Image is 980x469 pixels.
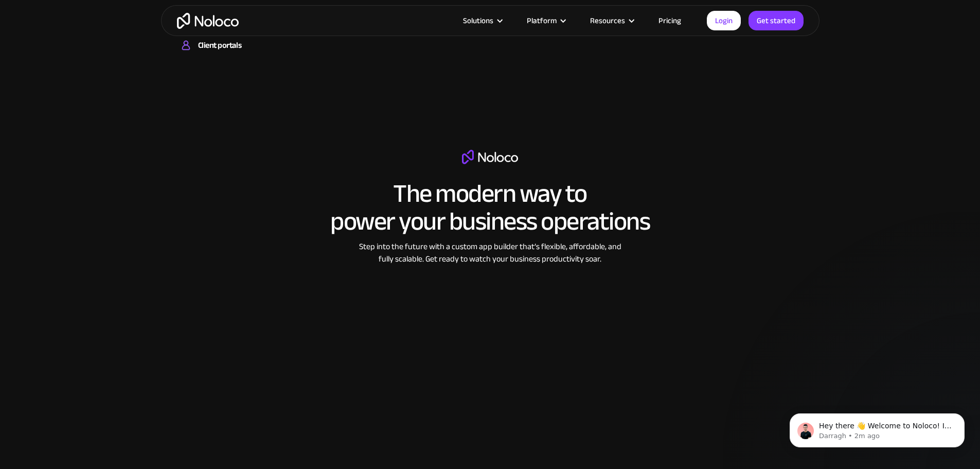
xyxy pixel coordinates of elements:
a: Login [707,11,741,30]
h2: The modern way to power your business operations [330,180,650,235]
iframe: Intercom notifications message [774,392,980,464]
div: Platform [514,14,577,27]
div: Step into the future with a custom app builder that’s flexible, affordable, and fully scalable. G... [354,240,627,265]
div: Solutions [463,14,493,27]
div: Resources [590,14,625,27]
div: Client portals [198,38,241,53]
a: Get started [749,11,804,30]
a: Pricing [646,14,694,27]
div: Resources [577,14,646,27]
div: Solutions [450,14,514,27]
div: Platform [527,14,557,27]
div: Build a secure, fully-branded, and personalized client portal that lets your customers self-serve. [182,53,367,56]
a: home [177,13,239,29]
